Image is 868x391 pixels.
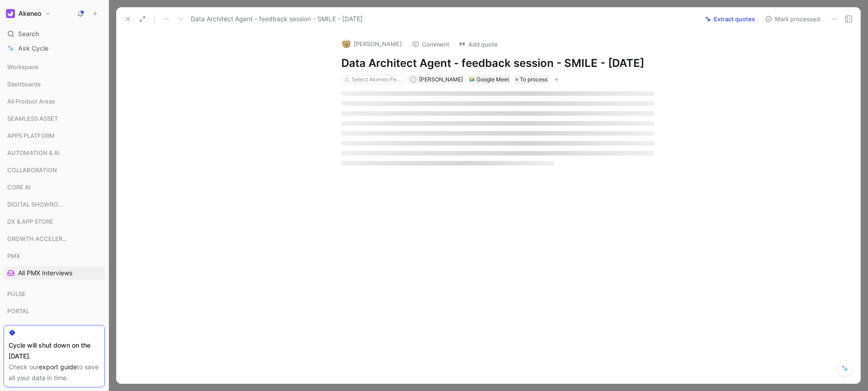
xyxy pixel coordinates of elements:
[4,94,105,108] div: All Product Areas
[352,75,402,84] div: Select Akeneo Features
[4,287,105,301] div: PULSE
[18,269,72,278] span: All PMX Interviews
[7,131,55,140] span: APPS PLATFORM
[7,289,26,298] span: PULSE
[7,114,58,123] span: SEAMLESS ASSET
[4,7,53,20] button: AkeneoAkeneo
[4,215,105,228] div: DX & APP STORE
[7,306,29,316] span: PORTAL
[520,75,547,84] span: To process
[7,200,67,209] span: DIGITAL SHOWROOM
[4,198,105,211] div: DIGITAL SHOWROOM
[4,232,105,245] div: GROWTH ACCELERATION
[4,163,105,177] div: COLLABORATION
[6,9,15,18] img: Akeneo
[4,112,105,125] div: SEAMLESS ASSET
[7,97,55,106] span: All Product Areas
[191,14,363,24] span: Data Architect Agent - feedback session - SMILE - [DATE]
[4,249,105,263] div: PMX
[7,324,42,333] span: PROGRAM X
[4,27,105,41] div: Search
[701,13,759,25] button: Extract quotes
[4,198,105,214] div: DIGITAL SHOWROOM
[338,37,406,51] button: logo[PERSON_NAME]
[4,129,105,142] div: APPS PLATFORM
[4,129,105,145] div: APPS PLATFORM
[4,163,105,179] div: COLLABORATION
[4,321,105,338] div: PROGRAM X
[476,75,509,84] div: Google Meet
[4,215,105,231] div: DX & APP STORE
[7,234,70,243] span: GROWTH ACCELERATION
[4,146,105,160] div: AUTOMATION & AI
[4,180,105,197] div: CORE AI
[408,38,453,51] button: Comment
[4,146,105,162] div: AUTOMATION & AI
[9,340,100,362] div: Cycle will shut down on the [DATE].
[7,251,20,260] span: PMX
[7,148,60,157] span: AUTOMATION & AI
[19,9,41,18] h1: Akeneo
[514,75,549,84] div: To process
[4,249,105,280] div: PMXAll PMX Interviews
[18,28,39,39] span: Search
[7,80,41,89] span: Dashboards
[4,266,105,280] a: All PMX Interviews
[4,287,105,303] div: PULSE
[7,165,57,174] span: COLLABORATION
[4,94,105,111] div: All Product Areas
[39,363,77,371] a: export guide
[410,77,415,82] div: S
[4,42,105,55] a: Ask Cycle
[7,183,31,192] span: CORE AI
[419,76,463,83] span: [PERSON_NAME]
[4,304,105,320] div: PORTAL
[4,232,105,248] div: GROWTH ACCELERATION
[4,60,105,74] div: Workspace
[4,77,105,91] div: Dashboards
[18,43,48,54] span: Ask Cycle
[9,362,100,383] div: Check our to save all your data in time.
[4,180,105,194] div: CORE AI
[4,77,105,94] div: Dashboards
[7,62,38,71] span: Workspace
[342,39,351,48] img: logo
[454,38,502,51] button: Add quote
[341,56,654,71] h1: Data Architect Agent - feedback session - SMILE - [DATE]
[761,13,824,25] button: Mark processed
[4,112,105,128] div: SEAMLESS ASSET
[4,304,105,318] div: PORTAL
[7,217,53,226] span: DX & APP STORE
[4,321,105,335] div: PROGRAM X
